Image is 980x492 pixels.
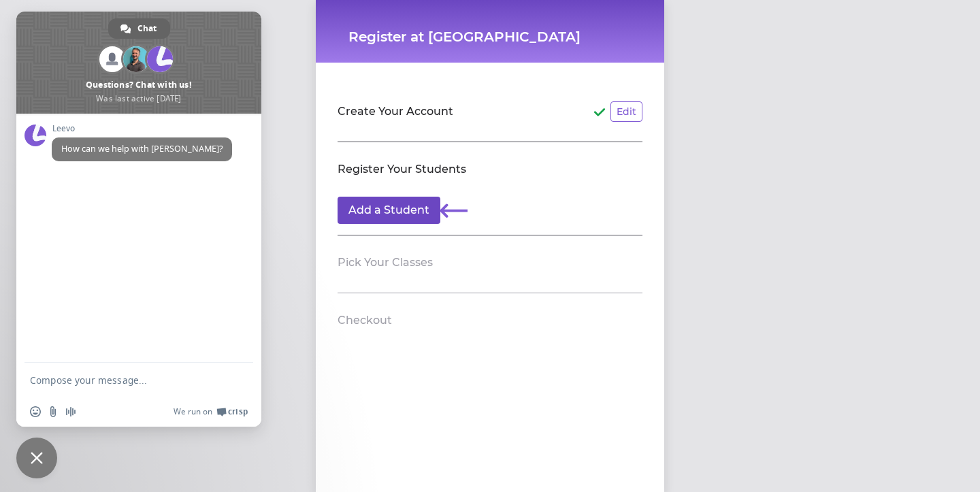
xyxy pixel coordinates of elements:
h1: Register at [GEOGRAPHIC_DATA] [348,27,632,46]
span: Insert an emoji [30,406,41,417]
a: Chat [108,18,170,39]
button: Edit [610,101,642,122]
h2: Checkout [338,312,392,329]
span: Leevo [52,124,232,133]
span: Audio message [65,406,76,417]
textarea: Compose your message... [30,363,220,397]
h2: Register Your Students [338,161,466,178]
span: Chat [137,18,157,39]
button: Add a Student [338,197,440,224]
a: Close chat [16,438,57,478]
span: How can we help with [PERSON_NAME]? [61,143,223,154]
span: Crisp [228,406,248,417]
a: We run onCrisp [174,406,248,417]
h2: Pick Your Classes [338,255,433,271]
h2: Create Your Account [338,103,453,120]
span: We run on [174,406,212,417]
span: Send a file [48,406,59,417]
